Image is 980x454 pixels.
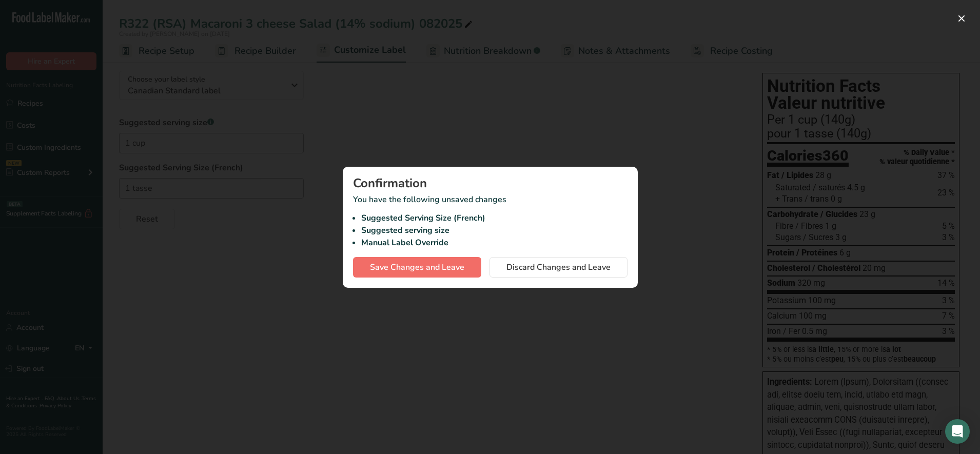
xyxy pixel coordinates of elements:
[489,257,628,278] button: Discard Changes and Leave
[361,236,628,249] li: Manual Label Override
[945,419,970,444] div: Open Intercom Messenger
[370,261,464,273] span: Save Changes and Leave
[353,193,628,249] p: You have the following unsaved changes
[506,261,611,273] span: Discard Changes and Leave
[361,224,628,236] li: Suggested serving size
[353,177,628,189] div: Confirmation
[353,257,481,278] button: Save Changes and Leave
[361,212,628,224] li: Suggested Serving Size (French)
